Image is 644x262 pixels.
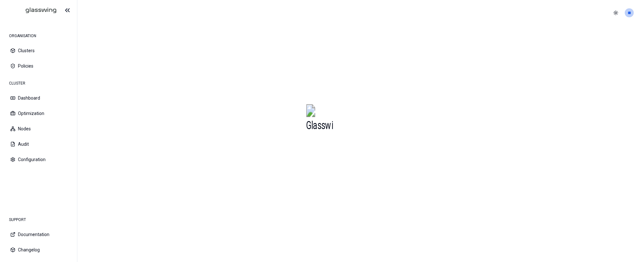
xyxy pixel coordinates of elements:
[5,243,72,257] button: Changelog
[5,91,72,105] button: Dashboard
[5,152,72,167] button: Configuration
[5,59,72,73] button: Policies
[5,137,72,151] button: Audit
[5,227,72,242] button: Documentation
[5,106,72,120] button: Optimization
[5,29,72,42] div: ORGANISATION
[9,3,59,18] img: GlassWing
[5,122,72,136] button: Nodes
[5,213,72,226] div: SUPPORT
[5,44,72,58] button: Clusters
[5,77,72,90] div: CLUSTER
